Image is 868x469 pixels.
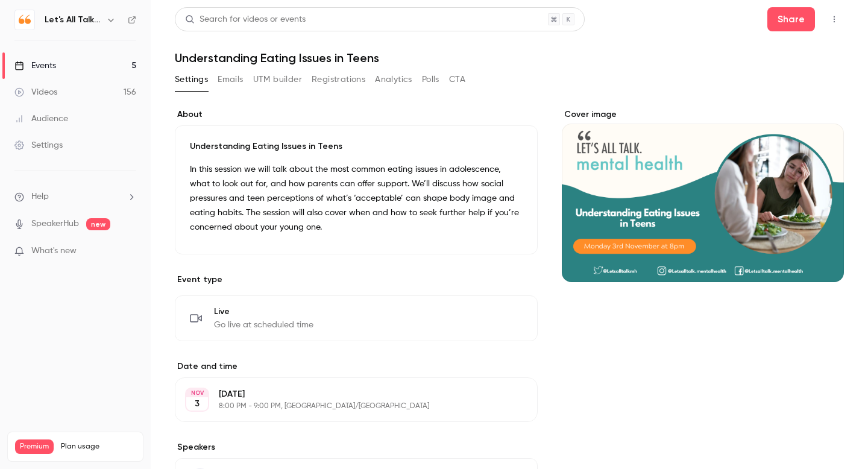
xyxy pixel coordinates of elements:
[45,14,101,26] h6: Let's All Talk Mental Health
[185,13,306,26] div: Search for videos or events
[195,398,200,410] p: 3
[15,10,34,30] img: Let's All Talk Mental Health
[449,70,465,89] button: CTA
[186,389,208,397] div: NOV
[175,360,538,373] label: Date and time
[767,7,815,31] button: Share
[190,140,523,153] p: Understanding Eating Issues in Teens
[14,139,63,151] div: Settings
[422,70,439,89] button: Polls
[190,162,523,234] p: In this session we will talk about the most common eating issues in adolescence, what to look out...
[31,218,79,230] a: SpeakerHub
[175,51,844,65] h1: Understanding Eating Issues in Teens
[312,70,365,89] button: Registrations
[219,401,474,411] p: 8:00 PM - 9:00 PM, [GEOGRAPHIC_DATA]/[GEOGRAPHIC_DATA]
[14,113,68,125] div: Audience
[214,306,313,318] span: Live
[175,441,538,453] label: Speakers
[86,218,110,230] span: new
[175,70,208,89] button: Settings
[219,388,474,400] p: [DATE]
[61,442,136,452] span: Plan usage
[15,439,54,454] span: Premium
[14,60,56,72] div: Events
[31,245,77,257] span: What's new
[375,70,412,89] button: Analytics
[214,319,313,331] span: Go live at scheduled time
[31,190,49,203] span: Help
[253,70,302,89] button: UTM builder
[122,246,136,257] iframe: Noticeable Trigger
[562,109,844,121] label: Cover image
[14,190,136,203] li: help-dropdown-opener
[218,70,243,89] button: Emails
[175,109,538,121] label: About
[14,86,57,98] div: Videos
[562,109,844,282] section: Cover image
[175,274,538,286] p: Event type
